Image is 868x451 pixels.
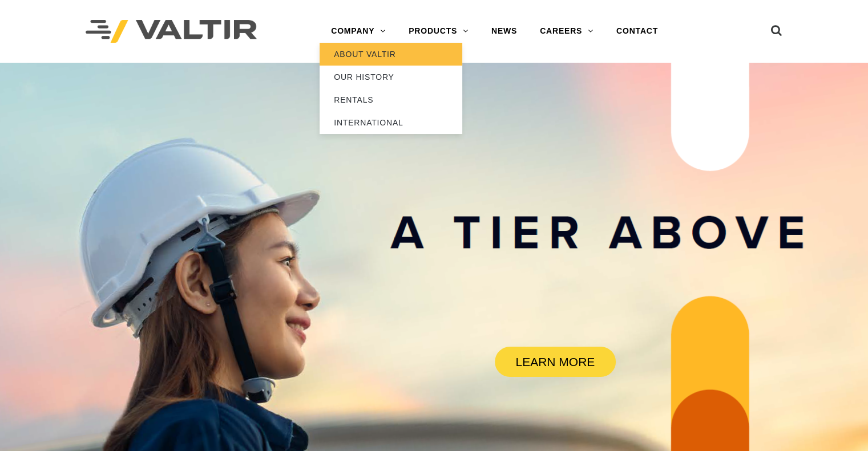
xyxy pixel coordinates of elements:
a: PRODUCTS [397,20,480,43]
a: ABOUT VALTIR [320,43,462,66]
a: LEARN MORE [495,347,616,377]
a: OUR HISTORY [320,66,462,88]
a: COMPANY [320,20,397,43]
a: CAREERS [528,20,605,43]
a: INTERNATIONAL [320,111,462,134]
a: RENTALS [320,88,462,111]
a: CONTACT [605,20,669,43]
img: Valtir [86,20,257,43]
a: NEWS [480,20,528,43]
